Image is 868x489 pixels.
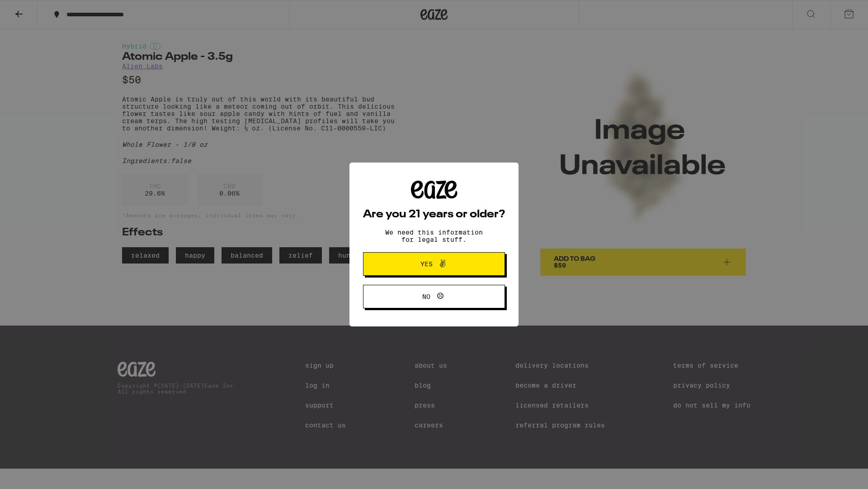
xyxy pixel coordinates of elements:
h2: Are you 21 years or older? [363,209,505,220]
span: No [422,293,430,300]
p: We need this information for legal stuff. [377,229,491,243]
span: Yes [420,261,433,267]
button: No [363,285,505,308]
button: Yes [363,252,505,276]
